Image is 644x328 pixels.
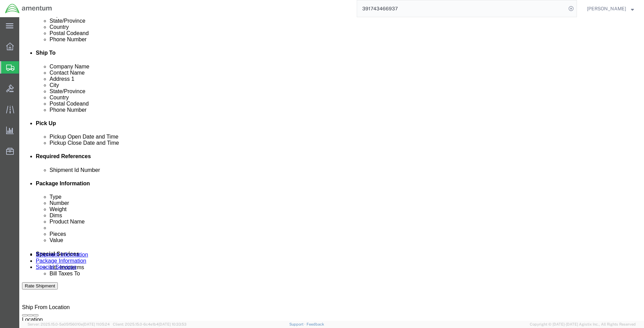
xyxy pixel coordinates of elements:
[307,322,324,326] a: Feedback
[83,322,110,326] span: [DATE] 11:05:24
[357,0,566,17] input: Search for shipment number, reference number
[19,17,644,321] iframe: FS Legacy Container
[113,322,186,326] span: Client: 2025.15.0-6c4e1b4
[5,3,52,14] img: logo
[530,321,636,327] span: Copyright © [DATE]-[DATE] Agistix Inc., All Rights Reserved
[587,4,634,13] button: [PERSON_NAME]
[28,322,110,326] span: Server: 2025.15.0-5a05f56010e
[289,322,307,326] a: Support
[587,5,626,12] span: Joshua Cuentas
[159,322,186,326] span: [DATE] 10:33:53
